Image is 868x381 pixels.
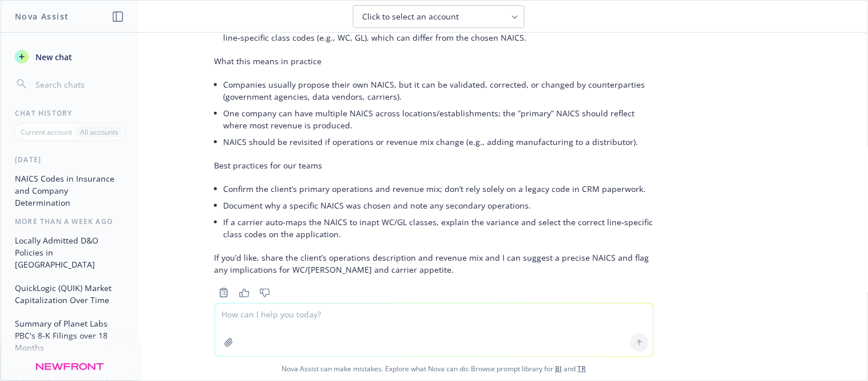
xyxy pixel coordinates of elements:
li: Companies usually propose their own NAICS, but it can be validated, corrected, or changed by coun... [224,76,654,105]
li: One company can have multiple NAICS across locations/establishments; the “primary” NAICS should r... [224,105,654,133]
button: Locally Admitted D&O Policies in [GEOGRAPHIC_DATA] [10,231,129,274]
button: Summary of Planet Labs PBC's 8-K Filings over 18 Months [10,314,129,357]
h1: Nova Assist [15,10,69,22]
li: Document why a specific NAICS was chosen and note any secondary operations. [224,197,654,214]
li: If a carrier auto-maps the NAICS to inapt WC/GL classes, explain the variance and select the corr... [224,214,654,242]
button: NAICS Codes in Insurance and Company Determination [10,169,129,212]
button: Thumbs down [256,285,274,301]
a: BI [556,364,562,374]
button: Click to select an account [353,5,525,28]
p: If you’d like, share the client’s operations description and revenue mix and I can suggest a prec... [215,252,654,276]
span: New chat [33,51,72,63]
span: Click to select an account [363,11,459,22]
button: New chat [10,46,129,67]
input: Search chats [33,76,124,92]
div: More than a week ago [1,217,138,226]
span: Nova Assist can make mistakes. Explore what Nova can do: Browse prompt library for and [5,357,863,380]
a: TR [578,364,586,374]
button: QuickLogic (QUIK) Market Capitalization Over Time [10,278,129,309]
p: Best practices for our teams [215,159,654,171]
p: Current account [21,127,72,137]
p: What this means in practice [215,55,654,67]
p: All accounts [80,127,118,137]
li: NAICS should be revisited if operations or revenue mix change (e.g., adding manufacturing to a di... [224,133,654,150]
div: [DATE] [1,155,138,164]
div: Chat History [1,108,138,118]
svg: Copy to clipboard [219,288,229,298]
li: Confirm the client’s primary operations and revenue mix; don’t rely solely on a legacy code in CR... [224,180,654,197]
